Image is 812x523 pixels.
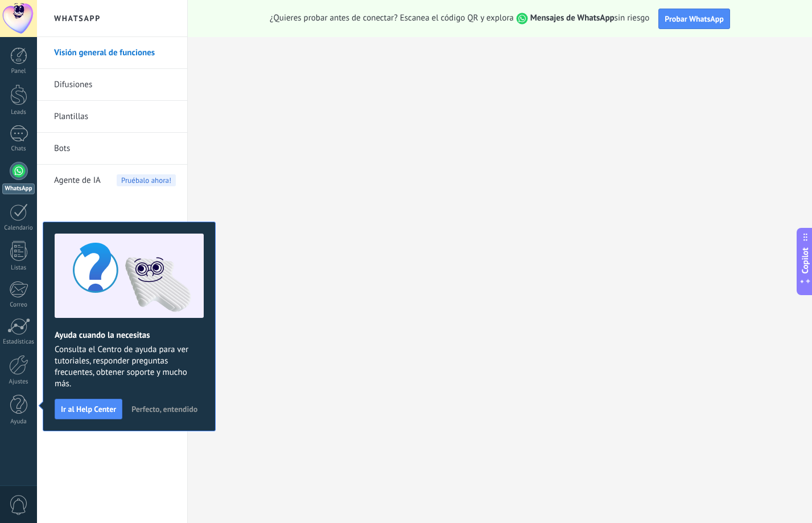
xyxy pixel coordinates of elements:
[799,248,811,274] span: Copilot
[2,418,35,426] div: Ayuda
[37,37,187,69] li: Visión general de funciones
[54,101,176,133] a: Plantillas
[2,183,35,194] div: WhatsApp
[54,37,176,69] a: Visión general de funciones
[61,405,116,413] span: Ir al Help Center
[2,338,35,346] div: Estadísticas
[37,133,187,165] li: Bots
[126,401,203,418] button: Perfecto, entendido
[54,69,176,101] a: Difusiones
[37,101,187,133] li: Plantillas
[2,68,35,75] div: Panel
[658,9,730,29] button: Probar WhatsApp
[665,14,724,24] span: Probar WhatsApp
[270,13,649,24] span: ¿Quieres probar antes de conectar? Escanea el código QR y explora sin riesgo
[530,13,615,23] strong: Mensajes de WhatsApp
[55,399,122,419] button: Ir al Help Center
[54,165,101,197] span: Agente de IA
[54,165,176,197] a: Agente de IAPruébalo ahora!
[2,378,35,386] div: Ajustes
[2,301,35,309] div: Correo
[131,405,197,413] span: Perfecto, entendido
[55,344,204,390] span: Consulta el Centro de ayuda para ver tutoriales, responder preguntas frecuentes, obtener soporte ...
[37,69,187,101] li: Difusiones
[2,224,35,232] div: Calendario
[2,145,35,153] div: Chats
[2,264,35,272] div: Listas
[55,330,204,341] h2: Ayuda cuando la necesitas
[54,133,176,165] a: Bots
[2,109,35,116] div: Leads
[37,165,187,196] li: Agente de IA
[117,174,176,186] span: Pruébalo ahora!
